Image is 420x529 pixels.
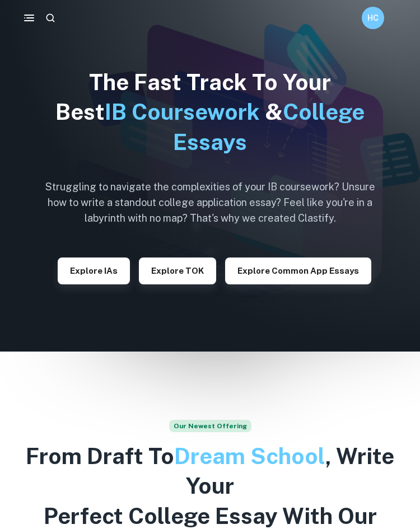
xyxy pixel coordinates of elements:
[105,99,260,125] span: IB Coursework
[367,12,380,24] h6: HC
[173,99,365,155] span: College Essays
[36,67,384,157] h1: The Fast Track To Your Best &
[58,265,130,275] a: Explore IAs
[58,258,130,284] button: Explore IAs
[139,258,216,284] button: Explore TOK
[169,420,251,432] span: Our Newest Offering
[139,265,216,275] a: Explore TOK
[36,179,384,226] h6: Struggling to navigate the complexities of your IB coursework? Unsure how to write a standout col...
[174,443,325,469] span: Dream School
[225,265,371,275] a: Explore Common App essays
[362,7,384,29] button: HC
[225,258,371,284] button: Explore Common App essays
